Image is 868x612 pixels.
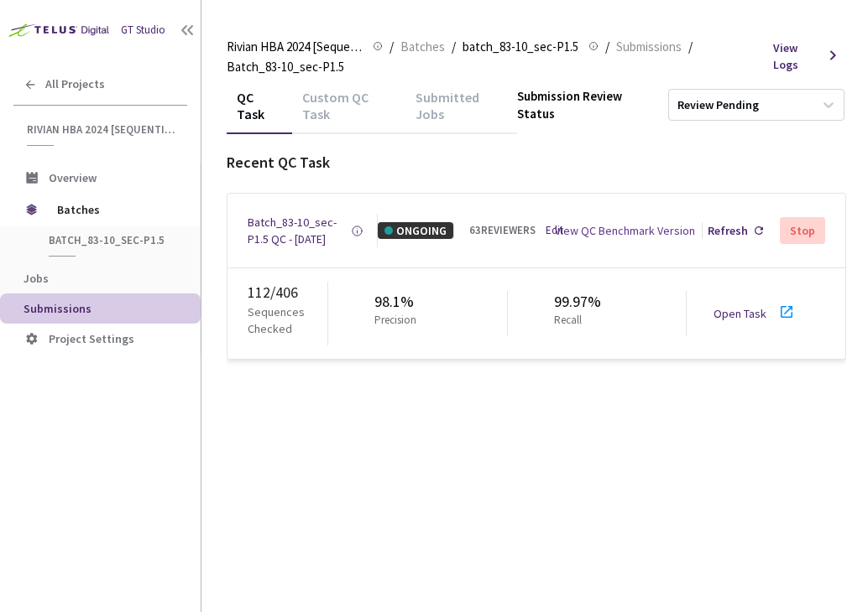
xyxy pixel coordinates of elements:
span: All Projects [45,77,105,91]
div: Custom QC Task [292,89,405,134]
div: 98.1% [374,291,423,313]
p: Recall [554,313,594,329]
a: Batch_83-10_sec-P1.5 QC - [DATE] [248,214,351,247]
li: / [390,37,394,57]
a: Batches [397,37,448,55]
div: QC Task [227,89,292,134]
li: / [688,37,693,57]
span: View Logs [773,39,820,73]
p: Sequences Checked [248,303,327,337]
p: Precision [374,313,416,329]
li: / [605,37,609,57]
div: View QC Benchmark Version [555,222,695,239]
span: Submissions [24,301,92,316]
span: batch_83-10_sec-P1.5 [49,233,173,247]
span: Project Settings [49,331,134,346]
div: ONGOING [378,222,453,239]
div: Recent QC Task [227,152,846,174]
div: Stop [790,224,815,237]
div: 99.97% [554,291,601,313]
span: Rivian HBA 2024 [Sequential] [227,37,363,57]
li: / [452,37,456,57]
div: 112 / 406 [248,282,327,303]
div: Review Pending [677,97,759,113]
div: GT Studio [121,23,165,39]
div: 63 REVIEWERS [469,223,536,239]
div: Refresh [708,222,748,239]
span: batch_83-10_sec-P1.5 [463,37,578,57]
span: Jobs [24,271,49,286]
div: Submission Review Status [517,87,658,123]
span: Rivian HBA 2024 [Sequential] [27,122,177,137]
div: Submitted Jobs [405,89,517,134]
span: Batches [57,193,172,226]
span: Batches [400,37,445,57]
a: Submissions [613,37,685,55]
span: Batch_83-10_sec-P1.5 [227,57,344,77]
span: Overview [49,170,97,185]
a: Open Task [714,306,766,321]
span: Submissions [616,37,682,57]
